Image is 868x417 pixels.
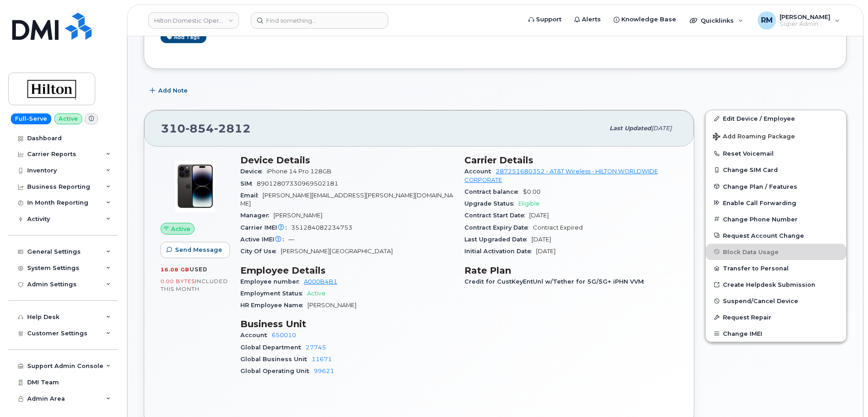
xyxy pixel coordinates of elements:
a: Hilton Domestic Operating Company Inc [148,12,239,29]
button: Request Repair [706,309,846,325]
span: Add Roaming Package [713,133,795,142]
a: 650010 [272,332,296,339]
span: Active IMEI [240,236,288,243]
button: Change Plan / Features [706,178,846,195]
a: Alerts [568,10,607,29]
span: Employee number [240,278,304,285]
span: Employment Status [240,290,307,297]
button: Change SIM Card [706,162,846,178]
span: [DATE] [536,248,556,255]
span: Active [307,290,326,297]
span: Last updated [610,125,651,132]
span: Device [240,168,267,175]
span: Contract Expiry Date [464,224,533,231]
span: Suspend/Cancel Device [723,298,798,304]
span: [PERSON_NAME] [780,13,830,20]
a: 27745 [306,344,326,351]
a: 287251680352 - AT&T Wireless - HILTON WORLDWIDE CORPORATE [464,168,658,183]
span: Initial Activation Date [464,248,536,255]
span: City Of Use [240,248,281,255]
button: Reset Voicemail [706,145,846,162]
button: Transfer to Personal [706,260,846,276]
span: SIM [240,180,257,187]
span: Global Operating Unit [240,368,314,374]
span: HR Employee Name [240,302,307,309]
button: Add Note [144,83,195,99]
span: Global Business Unit [240,356,312,363]
span: $0.00 [523,188,541,195]
span: Knowledge Base [621,15,676,24]
span: 351284082234753 [291,224,352,231]
span: 16.08 GB [161,266,190,273]
span: [PERSON_NAME] [273,212,322,219]
span: Email [240,192,263,199]
a: 11671 [312,356,332,363]
span: Contract Start Date [464,212,529,219]
a: Create Helpdesk Submission [706,276,846,293]
span: Global Department [240,344,306,351]
span: [DATE] [532,236,551,243]
img: image20231002-3703462-11aim6e.jpeg [168,159,222,214]
a: Add tags [161,32,206,43]
button: Change IMEI [706,325,846,342]
span: Eligible [518,200,540,207]
span: Contract balance [464,188,523,195]
span: 89012807330969502181 [257,180,338,187]
span: iPhone 14 Pro 128GB [267,168,332,175]
span: Manager [240,212,273,219]
span: 310 [161,122,251,135]
span: Contract Expired [533,224,583,231]
span: Enable Call Forwarding [723,199,796,206]
h3: Employee Details [240,265,454,276]
span: 2812 [214,122,251,135]
span: [DATE] [529,212,549,219]
span: Credit for CustKeyEntUnl w/Tether for 5G/5G+ iPHN VVM [464,278,649,285]
span: [PERSON_NAME] [307,302,356,309]
span: Send Message [175,245,222,254]
a: Support [522,10,568,29]
a: A000B4B1 [304,278,337,285]
h3: Rate Plan [464,265,678,276]
button: Enable Call Forwarding [706,195,846,211]
a: Knowledge Base [607,10,683,29]
h3: Device Details [240,155,454,166]
span: Account [464,168,496,175]
button: Add Roaming Package [706,127,846,145]
button: Block Data Usage [706,244,846,260]
span: Account [240,332,272,339]
span: Upgrade Status [464,200,518,207]
span: 0.00 Bytes [161,278,195,285]
span: [DATE] [651,125,672,132]
span: Alerts [582,15,601,24]
a: 99621 [314,368,334,374]
button: Send Message [161,242,230,258]
button: Request Account Change [706,227,846,244]
span: [PERSON_NAME][EMAIL_ADDRESS][PERSON_NAME][DOMAIN_NAME] [240,192,453,207]
span: Support [536,15,561,24]
a: Edit Device / Employee [706,110,846,127]
span: 854 [185,122,214,135]
iframe: Messenger Launcher [829,378,861,410]
span: RM [761,15,773,26]
input: Find something... [251,12,388,29]
span: — [288,236,294,243]
div: Quicklinks [683,11,750,29]
span: Add Note [158,86,188,95]
span: Super Admin [780,20,830,28]
h3: Business Unit [240,319,454,329]
span: [PERSON_NAME][GEOGRAPHIC_DATA] [281,248,393,255]
button: Suspend/Cancel Device [706,293,846,309]
button: Change Phone Number [706,211,846,227]
span: used [190,266,208,273]
span: Last Upgraded Date [464,236,532,243]
span: Quicklinks [701,17,734,24]
span: Active [171,225,190,233]
h3: Carrier Details [464,155,678,166]
span: Change Plan / Features [723,183,797,190]
div: Rachel Miller [751,11,846,29]
span: Carrier IMEI [240,224,291,231]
